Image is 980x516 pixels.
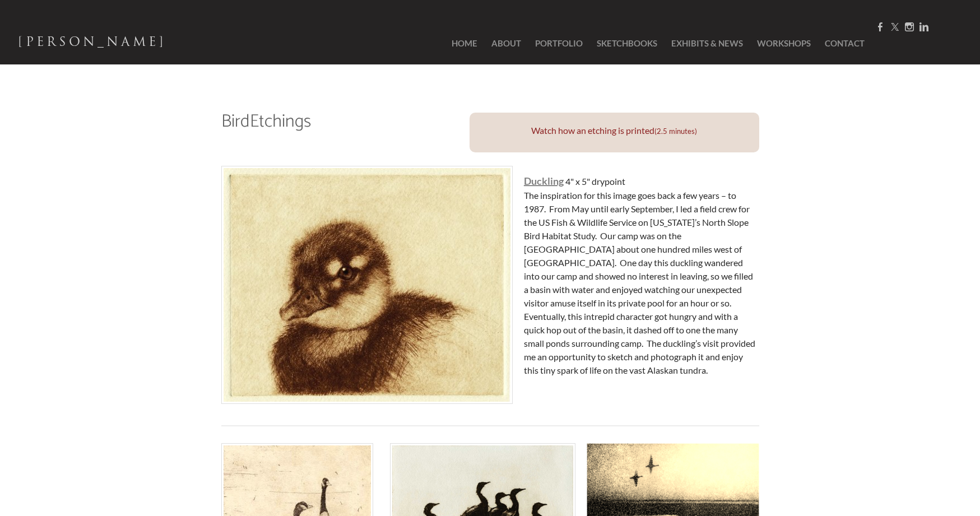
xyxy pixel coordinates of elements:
[524,160,759,377] div: 4" x 5" drypoint
[259,107,311,136] font: tchings
[919,22,928,32] a: Linkedin
[666,22,749,64] a: Exhibits & News
[486,22,527,64] a: About
[250,107,259,136] font: E
[18,32,166,52] span: [PERSON_NAME]
[751,22,816,64] a: Workshops
[524,190,755,375] font: The inspiration for this image goes back a few years – to 1987. From May until early September, I...
[890,22,899,32] a: Twitter
[591,22,663,64] a: SketchBooks
[531,125,697,136] a: Watch how an etching is printed(2.5 minutes)
[531,125,697,136] font: ​​
[530,22,588,64] a: Portfolio
[819,22,865,64] a: Contact
[231,107,250,136] font: ird
[435,22,483,64] a: Home
[654,127,697,136] font: (2.5 minutes)
[531,125,654,136] font: Watch how an etching is printed
[876,22,885,32] a: Facebook
[18,31,166,56] a: [PERSON_NAME]
[221,166,513,405] img: Duckling
[221,107,231,136] font: B
[905,22,914,32] a: Instagram
[524,175,564,187] font: Duckling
